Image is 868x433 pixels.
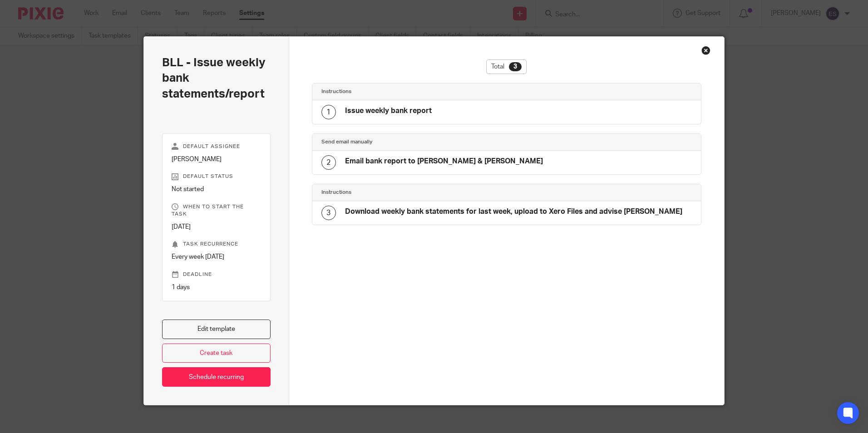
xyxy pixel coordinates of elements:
[172,271,261,278] p: Deadline
[345,157,543,166] h4: Email bank report to [PERSON_NAME] & [PERSON_NAME]
[172,155,261,164] p: [PERSON_NAME]
[321,155,336,170] div: 2
[509,62,522,71] div: 3
[321,105,336,119] div: 1
[172,203,261,218] p: When to start the task
[172,173,261,180] p: Default status
[345,106,432,116] h4: Issue weekly bank report
[172,283,261,292] p: 1 days
[321,88,507,95] h4: Instructions
[162,344,271,363] a: Create task
[321,206,336,220] div: 3
[162,367,271,387] a: Schedule recurring
[172,222,261,231] p: [DATE]
[701,46,710,55] div: Close this dialog window
[162,320,271,339] a: Edit template
[321,138,507,146] h4: Send email manually
[162,55,271,102] h2: BLL - Issue weekly bank statements/report
[172,241,261,248] p: Task recurrence
[486,59,527,74] div: Total
[172,185,261,194] p: Not started
[172,143,261,150] p: Default assignee
[345,207,682,216] h4: Download weekly bank statements for last week, upload to Xero Files and advise [PERSON_NAME]
[321,189,507,196] h4: Instructions
[172,252,261,261] p: Every week [DATE]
